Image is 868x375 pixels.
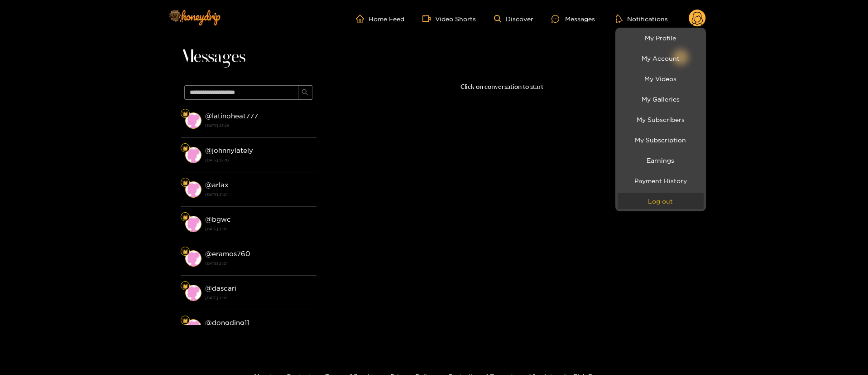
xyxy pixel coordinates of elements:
a: My Account [618,50,704,66]
a: Payment History [618,173,704,189]
a: My Videos [618,71,704,87]
a: My Subscription [618,132,704,148]
a: My Subscribers [618,112,704,127]
button: Log out [618,193,704,209]
a: My Profile [618,30,704,46]
a: My Galleries [618,91,704,107]
a: Earnings [618,152,704,168]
